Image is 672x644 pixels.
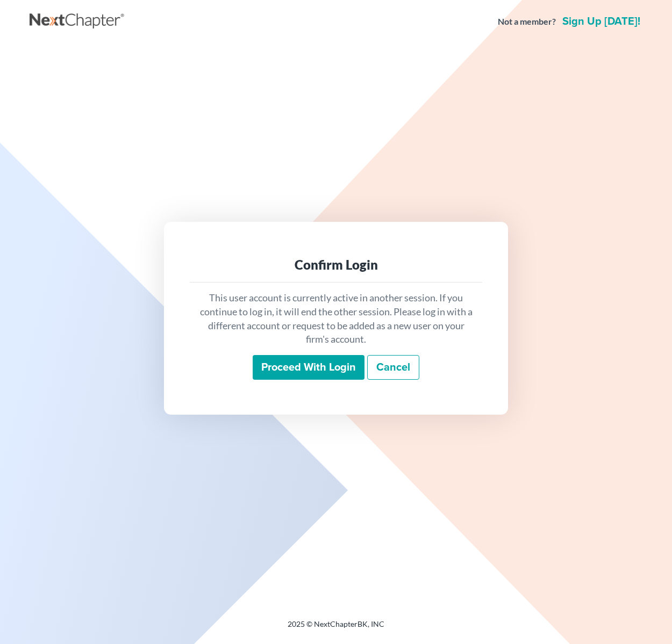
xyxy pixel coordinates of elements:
div: 2025 © NextChapterBK, INC [30,619,642,638]
div: Confirm Login [198,256,474,273]
input: Proceed with login [253,355,364,380]
a: Cancel [367,355,419,380]
strong: Not a member? [498,16,556,28]
a: Sign up [DATE]! [560,16,642,27]
p: This user account is currently active in another session. If you continue to log in, it will end ... [198,291,474,346]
